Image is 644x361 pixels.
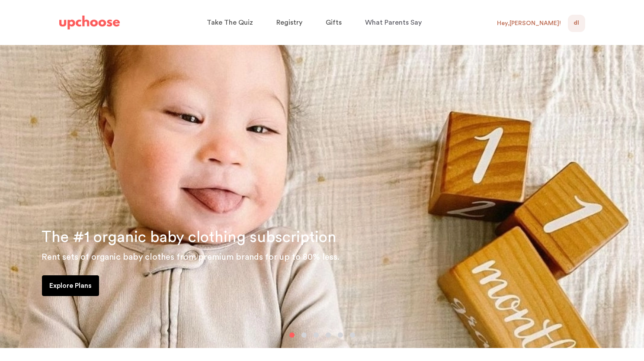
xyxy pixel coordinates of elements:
a: UpChoose [59,14,120,32]
span: The #1 organic baby clothing subscription [42,229,336,245]
a: Take The Quiz [207,14,256,31]
div: Hey, [PERSON_NAME] ! [497,19,561,27]
p: Explore Plans [49,280,92,291]
span: Gifts [326,19,342,26]
a: Registry [276,14,305,31]
span: Take The Quiz [207,19,253,26]
a: What Parents Say [365,14,424,31]
span: DL [574,18,579,29]
span: What Parents Say [365,19,422,26]
span: Registry [276,19,302,26]
p: Rent sets of organic baby clothes from premium brands for up to 80% less. [42,250,634,264]
a: Gifts [326,14,344,31]
img: UpChoose [59,16,120,29]
a: Explore Plans [42,275,99,296]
